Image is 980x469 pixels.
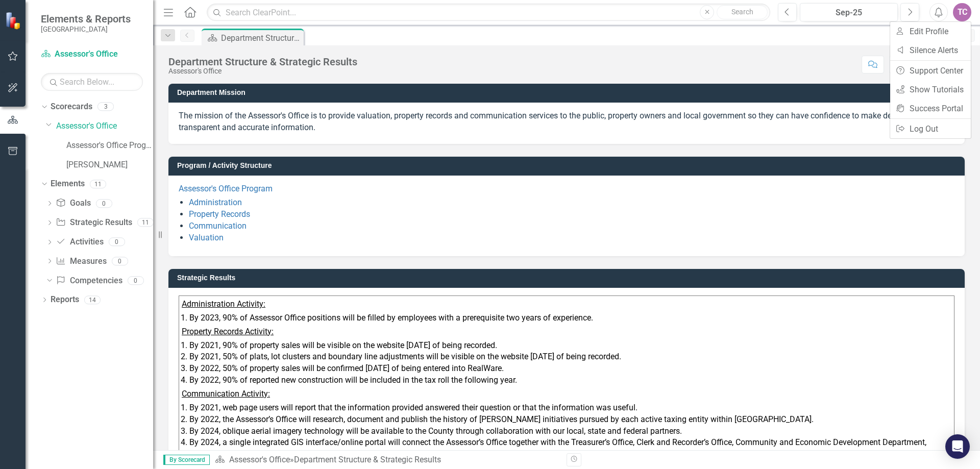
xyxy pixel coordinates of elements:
div: 3 [97,103,114,111]
div: 0 [109,238,125,246]
div: 14 [84,295,101,304]
div: 0 [96,199,112,208]
div: 11 [137,218,154,227]
a: Show Tutorials [890,80,971,99]
div: Department Structure & Strategic Results [168,56,357,67]
a: Activities [56,236,103,248]
a: Property Records [189,209,250,219]
a: Elements [51,178,85,190]
a: Goals [56,198,90,209]
input: Search Below... [41,73,143,91]
div: Department Structure & Strategic Results [221,32,301,44]
u: Communication Activity: [182,389,270,399]
a: Edit Profile [890,22,971,41]
div: Open Intercom Messenger [945,434,970,459]
a: Assessor's Office Program [66,140,153,152]
img: ClearPoint Strategy [5,12,23,30]
a: Success Portal [890,99,971,118]
h3: Strategic Results [177,274,960,282]
a: Silence Alerts [890,41,971,60]
span: Elements & Reports [41,13,131,25]
li: By 2024, oblique aerial imagery technology will be available to the County through collaboration ... [189,426,951,437]
div: 11 [90,180,106,188]
li: By 2021, 50% of plats, lot clusters and boundary line adjustments will be visible on the website ... [189,351,951,363]
a: Reports [51,294,79,306]
button: TC [953,3,971,21]
div: » [215,454,559,466]
a: Support Center [890,61,971,80]
a: Assessor's Office Program [179,184,273,193]
small: [GEOGRAPHIC_DATA] [41,25,131,33]
a: Log Out [890,119,971,138]
a: [PERSON_NAME] [66,159,153,171]
li: By 2022, 90% of reported new construction will be included in the tax roll the following year. [189,375,951,386]
a: Competencies [56,275,122,287]
li: By 2021, 90% of property sales will be visible on the website [DATE] of being recorded. [189,340,951,352]
a: Measures [56,256,106,267]
div: 0 [112,257,128,265]
p: The mission of the Assessor's Office is to provide valuation, property records and communication ... [179,110,954,134]
a: Assessor's Office [56,120,153,132]
a: Assessor's Office [41,48,143,60]
a: Strategic Results [56,217,132,229]
li: By 2021, web page users will report that the information provided answered their question or that... [189,402,951,414]
span: By Scorecard [163,455,210,465]
a: Assessor's Office [229,455,290,464]
li: By 2022, the Assessor’s Office will research, document and publish the history of [PERSON_NAME] i... [189,414,951,426]
a: Scorecards [51,101,92,113]
h3: Department Mission [177,89,960,96]
input: Search ClearPoint... [207,4,770,21]
li: By 2023, 90% of Assessor Office positions will be filled by employees with a prerequisite two yea... [189,312,951,324]
li: By 2022, 50% of property sales will be confirmed [DATE] of being entered into RealWare. [189,363,951,375]
li: By 2024, a single integrated GIS interface/online portal will connect the Assessor’s Office toget... [189,437,951,460]
a: Valuation [189,233,224,242]
u: Administration Activity: [182,299,265,309]
div: Sep-25 [803,7,894,19]
a: Administration [189,198,242,207]
h3: Program / Activity Structure [177,162,960,169]
a: Communication [189,221,247,231]
button: Sep-25 [800,3,898,21]
button: Search [717,5,768,19]
span: Search [731,8,753,16]
div: 0 [128,276,144,285]
div: Department Structure & Strategic Results [294,455,441,464]
div: Assessor's Office [168,67,357,75]
u: Property Records Activity: [182,327,274,336]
